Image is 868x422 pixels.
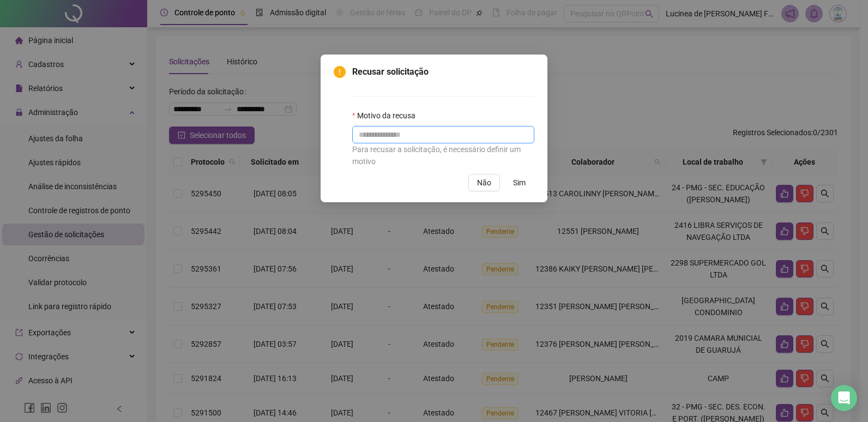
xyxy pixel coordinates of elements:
span: Sim [513,177,526,189]
label: Motivo da recusa [352,110,423,122]
button: Sim [504,174,534,191]
button: Não [468,174,500,191]
div: Open Intercom Messenger [831,385,857,411]
span: Recusar solicitação [352,65,534,79]
span: Não [477,177,491,189]
div: Para recusar a solicitação, é necessário definir um motivo [352,143,534,167]
span: exclamation-circle [334,66,346,78]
